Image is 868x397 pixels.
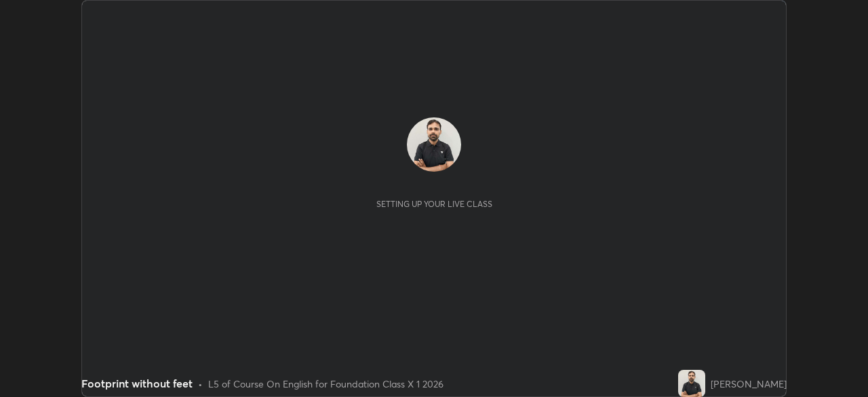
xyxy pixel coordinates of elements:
div: Setting up your live class [376,199,492,209]
img: eb32914962c94d79b435de037b94e49f.jpg [678,370,705,397]
div: L5 of Course On English for Foundation Class X 1 2026 [208,377,443,391]
div: [PERSON_NAME] [711,377,787,391]
img: eb32914962c94d79b435de037b94e49f.jpg [407,117,461,172]
div: Footprint without feet [81,375,193,392]
div: • [198,377,203,391]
